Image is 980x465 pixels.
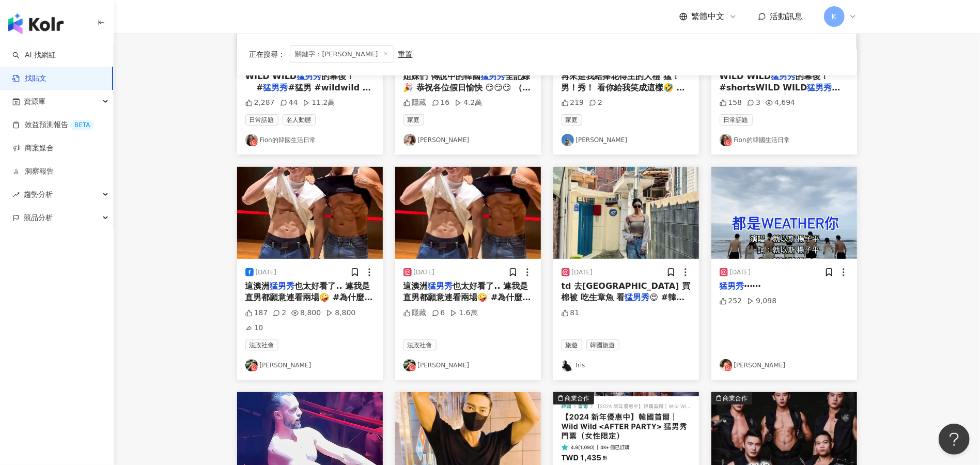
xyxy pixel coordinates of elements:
[283,114,316,126] span: 名人動態
[455,98,482,108] div: 4.2萬
[303,98,335,108] div: 11.2萬
[403,114,424,126] span: 家庭
[692,11,725,22] span: 繁體中文
[245,359,258,371] img: KOL Avatar
[273,308,286,318] div: 2
[720,98,742,108] div: 158
[562,98,584,108] div: 219
[625,292,650,302] mark: 猛男秀
[720,71,771,81] span: WILD WILD
[12,191,20,198] span: rise
[297,71,321,81] mark: 猛男秀
[12,166,54,177] a: 洞察報告
[12,143,54,153] a: 商案媒合
[832,11,836,22] span: K
[432,98,450,108] div: 16
[428,281,453,291] mark: 猛男秀
[245,114,278,126] span: 日常話題
[245,359,375,371] a: KOL Avatar[PERSON_NAME]
[711,167,857,259] img: post-image
[747,296,776,306] div: 9,098
[291,308,321,318] div: 8,800
[720,281,744,291] mark: 猛男秀
[720,134,849,146] a: KOL AvatarFion的韓國生活日常
[245,308,268,318] div: 187
[403,359,533,371] a: KOL Avatar[PERSON_NAME]
[24,183,53,206] span: 趨勢分析
[720,71,829,92] span: 的幕後！ #shortsWILD WILD
[403,308,427,318] div: 隱藏
[807,83,841,92] mark: 猛男秀
[403,281,428,291] span: 這澳洲
[770,11,803,21] span: 活動訊息
[562,339,582,351] span: 旅遊
[730,268,751,277] div: [DATE]
[12,50,56,60] a: searchAI 找網紅
[720,296,742,306] div: 252
[403,134,416,146] img: KOL Avatar
[245,83,371,104] span: #猛男 #wildwild #韓國
[280,98,298,108] div: 44
[270,281,295,291] mark: 猛男秀
[747,98,760,108] div: 3
[245,71,355,92] span: 的幕後！ #
[720,134,732,146] img: KOL Avatar
[245,281,373,314] span: 也太好看了.. 連我是直男都願意連看兩場🤪 #為什麼看完
[562,134,574,146] img: KOL Avatar
[562,359,574,371] img: KOL Avatar
[565,393,590,404] div: 商業合作
[723,393,748,404] div: 商業合作
[403,359,416,371] img: KOL Avatar
[8,13,64,34] img: logo
[245,323,263,333] div: 10
[24,90,45,113] span: 資源庫
[939,424,970,455] iframe: Help Scout Beacon - Open
[263,83,288,92] mark: 猛男秀
[326,308,355,318] div: 8,800
[12,120,94,130] a: 效益預測報告BETA
[403,281,531,314] span: 也太好看了.. 連我是直男都願意連看兩場🤪 #為什麼看完
[572,268,593,277] div: [DATE]
[562,308,580,318] div: 81
[403,71,481,81] span: 姐妹們 傳說中的韓國
[450,308,477,318] div: 1.6萬
[256,268,277,277] div: [DATE]
[237,167,383,259] img: post-image
[480,71,505,81] mark: 猛男秀
[395,167,541,259] img: post-image
[12,73,46,84] a: 找貼文
[562,281,691,302] span: td 去[GEOGRAPHIC_DATA] 買棉被 吃生章魚 看
[245,134,375,146] a: KOL AvatarFion的韓國生活日常
[720,359,849,371] a: KOL Avatar[PERSON_NAME]
[290,45,394,63] span: 關鍵字：[PERSON_NAME]
[403,339,437,351] span: 法政社會
[414,268,435,277] div: [DATE]
[245,71,297,81] span: WILD WILD
[720,359,732,371] img: KOL Avatar
[744,281,761,291] span: ⋯⋯
[403,134,533,146] a: KOL Avatar[PERSON_NAME]
[562,114,582,126] span: 家庭
[245,134,258,146] img: KOL Avatar
[720,114,753,126] span: 日常話題
[24,206,53,229] span: 競品分析
[398,50,413,58] div: 重置
[586,339,619,351] span: 韓國旅遊
[245,339,278,351] span: 法政社會
[562,134,691,146] a: KOL Avatar[PERSON_NAME]
[553,167,699,259] img: post-image
[562,359,691,371] a: KOL AvatarIris
[589,98,602,108] div: 2
[250,50,286,58] span: 正在搜尋 ：
[432,308,445,318] div: 6
[245,98,275,108] div: 2,287
[771,71,796,81] mark: 猛男秀
[403,98,427,108] div: 隱藏
[245,281,270,291] span: 這澳洲
[766,98,795,108] div: 4,694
